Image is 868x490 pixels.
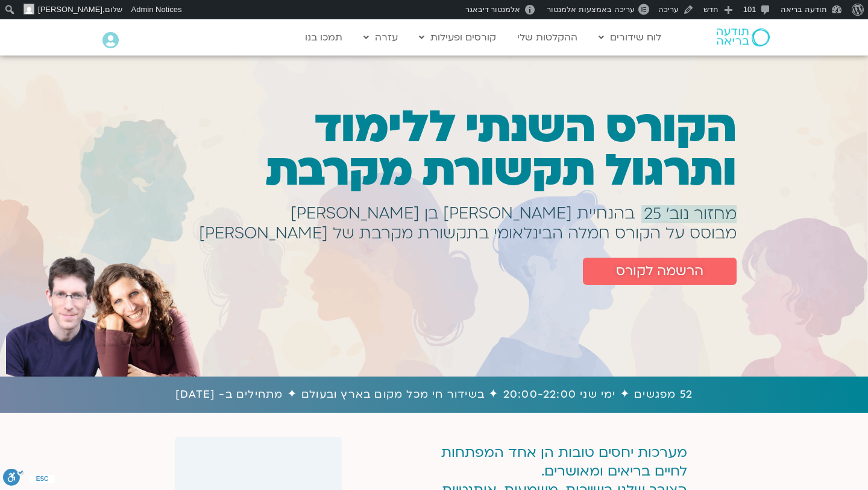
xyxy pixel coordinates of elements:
[38,5,102,14] span: [PERSON_NAME]
[511,26,583,49] a: ההקלטות שלי
[413,26,502,49] a: קורסים ופעילות
[291,211,635,216] h1: בהנחיית [PERSON_NAME] בן [PERSON_NAME]
[6,386,862,404] h1: 52 מפגשים ✦ ימי שני 20:00-22:00 ✦ בשידור חי מכל מקום בארץ ובעולם ✦ מתחילים ב- [DATE]
[583,258,737,285] a: הרשמה לקורס
[644,205,737,223] span: מחזור נוב׳ 25
[717,28,770,46] img: תודעה בריאה
[641,205,737,223] a: מחזור נוב׳ 25
[547,5,634,14] span: עריכה באמצעות אלמנטור
[593,26,667,49] a: לוח שידורים
[357,26,404,49] a: עזרה
[299,26,348,49] a: תמכו בנו
[162,106,737,192] h1: הקורס השנתי ללימוד ותרגול תקשורת מקרבת
[199,231,737,236] h1: מבוסס על הקורס חמלה הבינלאומי בתקשורת מקרבת של [PERSON_NAME]
[616,264,703,279] span: הרשמה לקורס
